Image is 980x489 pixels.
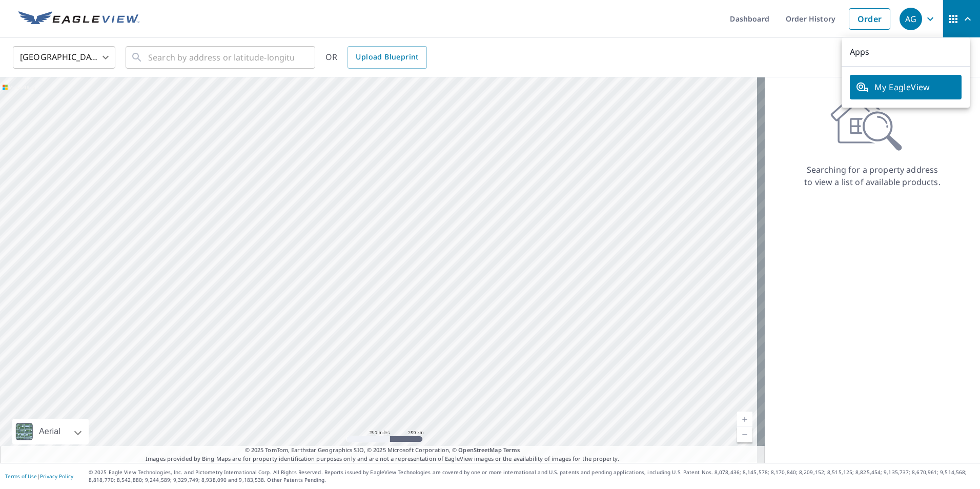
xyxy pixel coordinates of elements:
a: My EagleView [850,75,962,99]
a: Privacy Policy [40,473,73,480]
p: Apps [842,37,970,67]
a: Upload Blueprint [348,46,426,69]
span: Upload Blueprint [356,51,418,64]
a: Terms of Use [5,473,37,480]
a: Terms [503,446,520,454]
a: Current Level 5, Zoom In [737,412,752,427]
p: Searching for a property address to view a list of available products. [804,164,941,188]
p: © 2025 Eagle View Technologies, Inc. and Pictometry International Corp. All Rights Reserved. Repo... [89,468,975,484]
a: Current Level 5, Zoom Out [737,427,752,442]
div: Aerial [12,419,89,444]
div: AG [900,8,922,30]
input: Search by address or latitude-longitude [148,43,294,72]
div: OR [325,46,427,69]
p: | [5,473,73,479]
span: © 2025 TomTom, Earthstar Geographics SIO, © 2025 Microsoft Corporation, © [245,446,520,455]
div: Aerial [36,419,64,444]
a: OpenStreetMap [458,446,501,454]
div: [GEOGRAPHIC_DATA] [13,43,115,72]
a: Order [849,8,890,30]
img: EV Logo [18,11,139,27]
span: My EagleView [856,81,955,93]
